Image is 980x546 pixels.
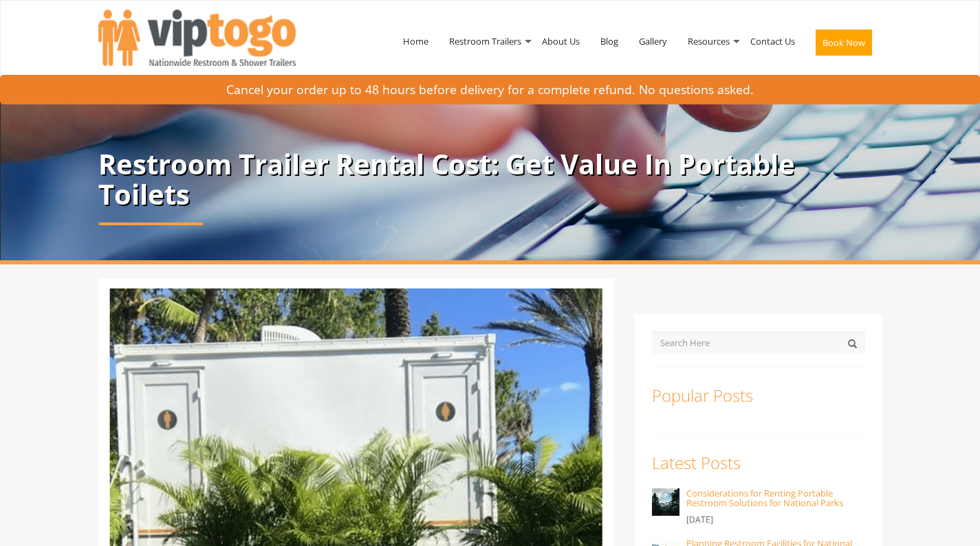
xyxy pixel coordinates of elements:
a: Restroom Trailers [439,5,532,77]
a: Home [393,5,439,77]
p: [DATE] [686,512,865,528]
a: Contact Us [740,5,805,77]
button: Book Now [816,30,872,56]
a: About Us [532,5,590,77]
img: Considerations for Renting Portable Restroom Solutions for National Parks - VIPTOGO [652,488,679,516]
h3: Latest Posts [652,454,865,472]
a: Considerations for Renting Portable Restroom Solutions for National Parks [686,487,843,509]
p: Restroom Trailer Rental Cost: Get Value In Portable Toilets [98,149,882,209]
a: Resources [677,5,740,77]
a: Blog [590,5,629,77]
h3: Popular Posts [652,387,865,405]
input: Search Here [652,332,865,354]
img: VIPTOGO [98,10,296,66]
a: Book Now [805,5,882,85]
a: Gallery [629,5,677,77]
